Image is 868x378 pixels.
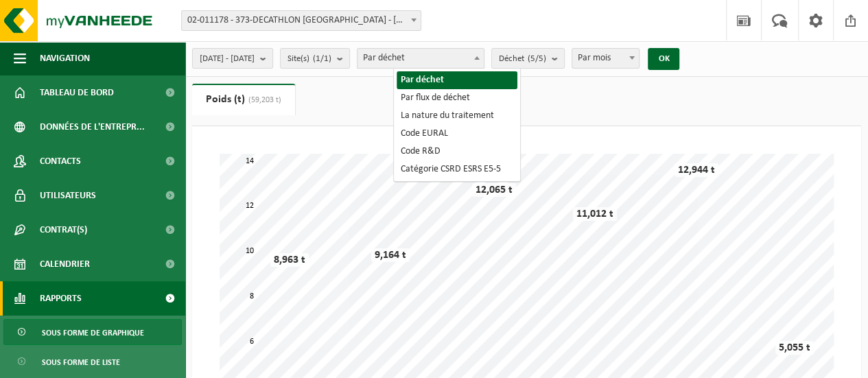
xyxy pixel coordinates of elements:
[182,11,421,30] span: 02-011178 - 373-DECATHLON ANDERLECHT - ANDERLECHT
[245,96,281,104] span: (59,203 t)
[357,48,484,69] span: Par déchet
[40,110,145,144] span: Données de l'entrepr...
[371,248,410,262] div: 9,164 t
[3,349,182,375] a: Sous forme de liste
[42,349,120,375] span: Sous forme de liste
[397,89,517,107] li: Par flux de déchet
[397,71,517,89] li: Par déchet
[572,49,639,68] span: Par mois
[181,10,421,31] span: 02-011178 - 373-DECATHLON ANDERLECHT - ANDERLECHT
[40,41,90,75] span: Navigation
[40,213,87,247] span: Contrat(s)
[288,49,331,69] span: Site(s)
[491,48,565,69] button: Déchet(5/5)
[40,281,82,316] span: Rapports
[397,125,517,143] li: Code EURAL
[40,178,96,213] span: Utilisateurs
[200,49,255,69] span: [DATE] - [DATE]
[499,49,546,69] span: Déchet
[40,75,114,110] span: Tableau de bord
[472,183,516,197] div: 12,065 t
[572,48,640,69] span: Par mois
[357,49,484,68] span: Par déchet
[397,143,517,161] li: Code R&D
[40,144,81,178] span: Contacts
[397,161,517,178] li: Catégorie CSRD ESRS E5-5
[192,84,295,115] a: Poids (t)
[280,48,350,69] button: Site(s)(1/1)
[270,253,309,267] div: 8,963 t
[397,107,517,125] li: La nature du traitement
[528,54,546,63] count: (5/5)
[3,319,182,345] a: Sous forme de graphique
[775,341,814,355] div: 5,055 t
[648,48,679,70] button: OK
[40,247,90,281] span: Calendrier
[675,163,718,177] div: 12,944 t
[313,54,331,63] count: (1/1)
[573,207,617,221] div: 11,012 t
[42,320,144,346] span: Sous forme de graphique
[192,48,273,69] button: [DATE] - [DATE]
